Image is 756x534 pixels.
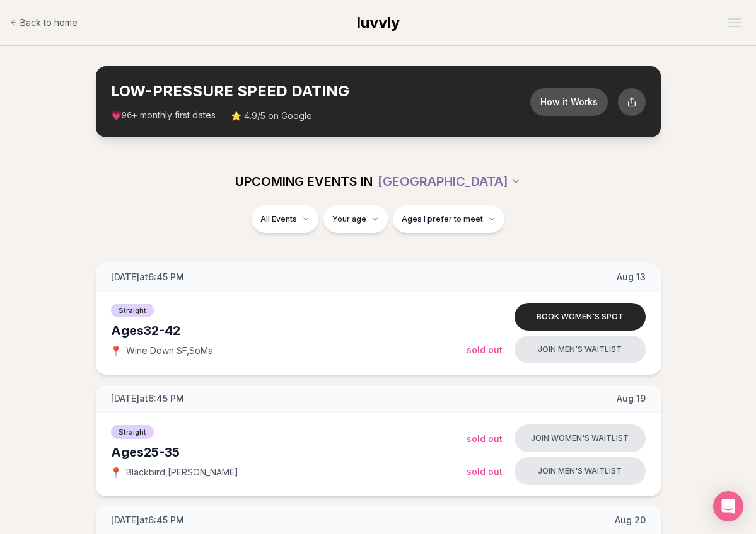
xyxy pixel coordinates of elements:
[323,205,388,233] button: Your age
[378,168,521,195] button: [GEOGRAPHIC_DATA]
[332,214,366,224] span: Your age
[515,303,646,331] button: Book women's spot
[615,514,646,526] span: Aug 20
[111,322,467,339] div: Ages 32-42
[126,466,238,479] span: Blackbird , [PERSON_NAME]
[111,304,154,317] span: Straight
[252,205,318,233] button: All Events
[515,424,646,452] button: Join women's waitlist
[111,392,184,405] span: [DATE] at 6:45 PM
[10,10,78,35] a: Back to home
[20,16,78,29] span: Back to home
[122,111,132,121] span: 96
[111,271,184,283] span: [DATE] at 6:45 PM
[402,214,483,224] span: Ages I prefer to meet
[260,214,297,224] span: All Events
[723,13,746,32] button: Open menu
[467,466,503,477] span: Sold Out
[617,271,646,283] span: Aug 13
[357,13,400,33] a: luvvly
[357,13,400,31] span: luvvly
[515,336,646,363] button: Join men's waitlist
[530,88,608,116] button: How it Works
[393,205,504,233] button: Ages I prefer to meet
[111,81,530,101] h2: LOW-PRESSURE SPEED DATING
[515,457,646,485] button: Join men's waitlist
[111,467,121,477] span: 📍
[111,425,154,439] span: Straight
[235,173,373,190] span: UPCOMING EVENTS IN
[111,514,184,526] span: [DATE] at 6:45 PM
[617,392,646,405] span: Aug 19
[111,346,121,356] span: 📍
[713,491,743,521] div: Open Intercom Messenger
[111,443,467,461] div: Ages 25-35
[467,433,503,444] span: Sold Out
[467,344,503,355] span: Sold Out
[126,344,213,357] span: Wine Down SF , SoMa
[231,110,312,122] span: ⭐ 4.9/5 on Google
[111,109,216,122] span: 💗 + monthly first dates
